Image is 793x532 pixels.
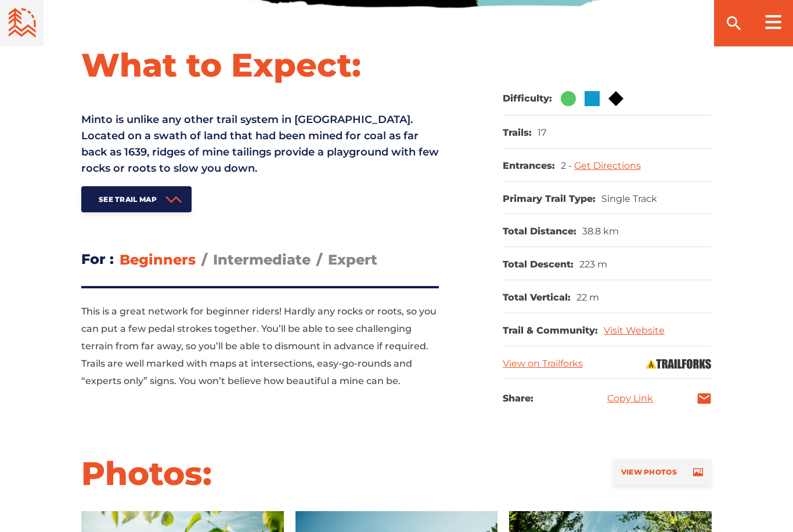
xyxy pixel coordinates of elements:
[213,251,311,268] span: Intermediate
[697,391,712,406] a: mail
[561,91,576,106] img: Green Circle
[81,186,192,212] a: See Trail Map
[328,251,377,268] span: Expert
[538,127,546,139] dd: 17
[81,453,212,494] h2: Photos:
[503,160,555,172] dt: Entrances:
[585,91,600,106] img: Blue Square
[601,193,657,205] dd: Single Track
[608,91,623,106] img: Black Diamond
[503,390,534,407] h3: Share:
[607,394,653,403] a: Copy Link
[120,251,196,268] span: Beginners
[574,160,641,171] a: Get Directions
[81,113,439,175] span: Minto is unlike any other trail system in [GEOGRAPHIC_DATA]. Located on a swath of land that had ...
[503,358,583,369] a: View on Trailforks
[612,459,712,485] a: View Photos
[503,226,576,238] dt: Total Distance:
[503,325,598,337] dt: Trail & Community:
[645,358,712,370] img: Trailforks
[724,14,743,32] ion-icon: search
[81,247,114,272] h3: For
[621,468,677,476] span: View Photos
[503,93,552,105] dt: Difficulty:
[503,127,532,139] dt: Trails:
[561,160,574,171] span: 2
[582,226,619,238] dd: 38.8 km
[604,325,665,336] a: Visit Website
[579,259,607,271] dd: 223 m
[81,306,437,386] : This is a great network for beginner riders! Hardly any rocks or roots, so you can put a few peda...
[503,193,596,205] dt: Primary Trail Type:
[503,292,571,304] dt: Total Vertical:
[99,195,157,204] span: See Trail Map
[576,292,599,304] dd: 22 m
[81,45,439,85] h1: What to Expect:
[503,259,574,271] dt: Total Descent:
